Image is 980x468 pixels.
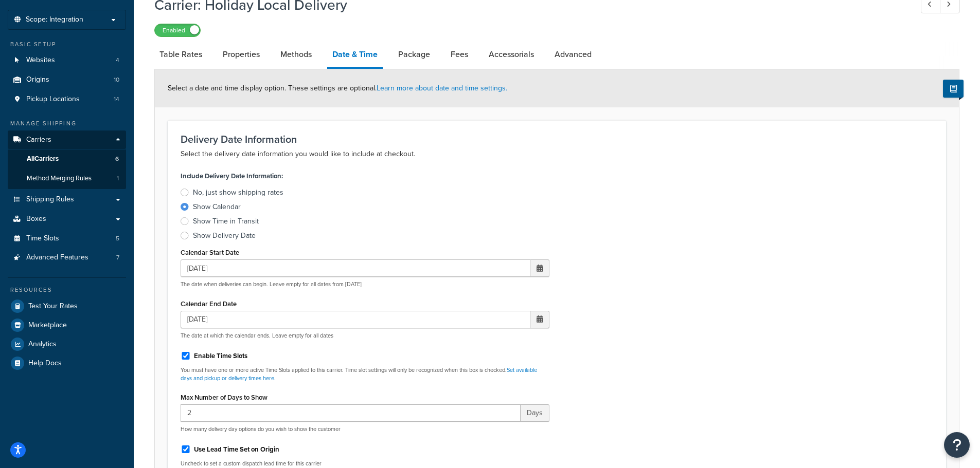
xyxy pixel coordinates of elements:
a: Set available days and pickup or delivery times here. [181,366,537,382]
a: Shipping Rules [8,190,126,209]
a: Pickup Locations14 [8,90,126,109]
label: Include Delivery Date Information: [181,169,283,183]
li: Method Merging Rules [8,169,126,188]
div: Manage Shipping [8,119,126,128]
p: The date when deliveries can begin. Leave empty for all dates from [DATE] [181,280,549,288]
a: Time Slots5 [8,229,126,248]
label: Calendar End Date [181,300,237,308]
li: Carriers [8,130,126,189]
li: Advanced Features [8,248,126,267]
label: Calendar Start Date [181,249,239,256]
div: Basic Setup [8,40,126,49]
span: Method Merging Rules [27,174,92,183]
div: No, just show shipping rates [193,188,283,198]
span: Select a date and time display option. These settings are optional. [168,83,507,93]
button: Show Help Docs [943,80,964,98]
a: Advanced [549,42,597,67]
li: Pickup Locations [8,90,126,109]
a: Method Merging Rules1 [8,169,126,188]
label: Enable Time Slots [194,351,247,361]
a: AllCarriers6 [8,149,126,169]
li: Time Slots [8,229,126,248]
div: Resources [8,286,126,294]
span: Carriers [26,136,51,144]
span: 7 [116,253,119,262]
a: Help Docs [8,354,126,372]
span: 4 [116,56,119,65]
span: Origins [26,76,49,84]
p: Select the delivery date information you would like to include at checkout. [181,148,933,160]
a: Test Your Rates [8,297,126,315]
span: 6 [115,155,119,163]
button: Open Resource Center [944,432,970,458]
label: Enabled [155,24,200,36]
span: Time Slots [26,234,59,243]
a: Fees [446,42,473,67]
span: Help Docs [28,359,62,368]
p: How many delivery day options do you wish to show the customer [181,425,549,433]
a: Boxes [8,210,126,229]
span: Pickup Locations [26,95,80,104]
p: You must have one or more active Time Slots applied to this carrier. Time slot settings will only... [181,366,549,382]
a: Websites4 [8,51,126,70]
p: Uncheck to set a custom dispatch lead time for this carrier [181,460,549,467]
label: Max Number of Days to Show [181,394,268,401]
span: Advanced Features [26,253,88,262]
a: Carriers [8,130,126,149]
a: Origins10 [8,70,126,89]
span: 14 [114,95,119,104]
span: Boxes [26,215,46,223]
a: Package [393,42,435,67]
div: Show Time in Transit [193,216,259,227]
p: The date at which the calendar ends. Leave empty for all dates [181,332,549,340]
a: Methods [275,42,317,67]
span: Shipping Rules [26,195,74,204]
li: Websites [8,51,126,70]
span: 1 [117,174,119,183]
h3: Delivery Date Information [181,134,933,145]
span: Websites [26,56,55,65]
label: Use Lead Time Set on Origin [194,445,279,454]
span: Test Your Rates [28,302,78,311]
a: Advanced Features7 [8,248,126,267]
a: Accessorials [484,42,539,67]
a: Learn more about date and time settings. [377,83,507,93]
span: 5 [116,234,119,243]
a: Table Rates [154,42,207,67]
span: Days [521,404,549,422]
span: Scope: Integration [26,15,83,24]
a: Properties [218,42,265,67]
span: Analytics [28,340,57,349]
span: 10 [114,76,119,84]
div: Show Calendar [193,202,241,212]
a: Analytics [8,335,126,353]
div: Show Delivery Date [193,231,256,241]
span: All Carriers [27,155,59,163]
a: Marketplace [8,316,126,334]
span: Marketplace [28,321,67,330]
a: Date & Time [327,42,383,69]
li: Origins [8,70,126,89]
